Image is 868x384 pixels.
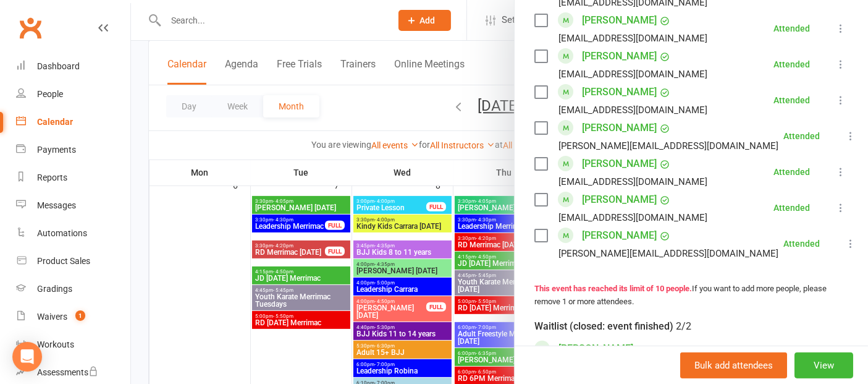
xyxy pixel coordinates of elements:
div: Open Intercom Messenger [12,342,42,372]
div: Attended [783,132,820,140]
div: [PERSON_NAME][EMAIL_ADDRESS][DOMAIN_NAME] [558,138,778,154]
div: People [37,89,63,99]
div: Waitlist [534,318,691,335]
div: [PERSON_NAME][EMAIL_ADDRESS][DOMAIN_NAME] [558,245,778,262]
div: Waivers [37,312,67,322]
button: View [794,352,853,378]
a: Gradings [16,275,130,303]
div: Dashboard [37,61,80,71]
a: Calendar [16,108,130,136]
a: Product Sales [16,247,130,275]
div: Assessments [37,367,98,377]
div: [EMAIL_ADDRESS][DOMAIN_NAME] [558,210,707,226]
div: 2/2 [676,318,691,335]
div: Attended [773,96,810,105]
a: [PERSON_NAME] [582,82,657,102]
div: Gradings [37,284,72,294]
div: [EMAIL_ADDRESS][DOMAIN_NAME] [558,174,707,190]
div: Attended [773,203,810,212]
div: Messages [37,200,76,210]
a: [PERSON_NAME] [582,154,657,174]
a: Reports [16,164,130,192]
div: Attended [773,168,810,176]
div: [EMAIL_ADDRESS][DOMAIN_NAME] [558,30,707,46]
div: Payments [37,145,76,155]
div: Attended [783,239,820,248]
div: Attended [773,24,810,33]
a: Payments [16,136,130,164]
a: [PERSON_NAME] [582,226,657,245]
div: [EMAIL_ADDRESS][DOMAIN_NAME] [558,102,707,118]
div: Product Sales [37,256,90,266]
a: Waivers 1 [16,303,130,331]
a: Clubworx [15,12,46,43]
div: Workouts [37,339,74,349]
div: Reports [37,173,67,182]
a: [PERSON_NAME] [582,46,657,66]
span: (closed: event finished) [570,320,673,332]
a: Messages [16,192,130,220]
a: [PERSON_NAME] [558,339,633,359]
a: Automations [16,220,130,247]
a: Dashboard [16,53,130,80]
div: Calendar [37,117,73,127]
a: [PERSON_NAME] [582,11,657,30]
a: [PERSON_NAME] [582,118,657,138]
a: Workouts [16,331,130,359]
div: If you want to add more people, please remove 1 or more attendees. [534,283,848,309]
span: 1 [75,310,85,321]
div: Attended [773,60,810,69]
a: People [16,80,130,108]
strong: This event has reached its limit of 10 people. [534,284,692,293]
button: Bulk add attendees [680,352,787,378]
a: [PERSON_NAME] [582,190,657,210]
div: Automations [37,228,87,238]
div: [EMAIL_ADDRESS][DOMAIN_NAME] [558,66,707,82]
